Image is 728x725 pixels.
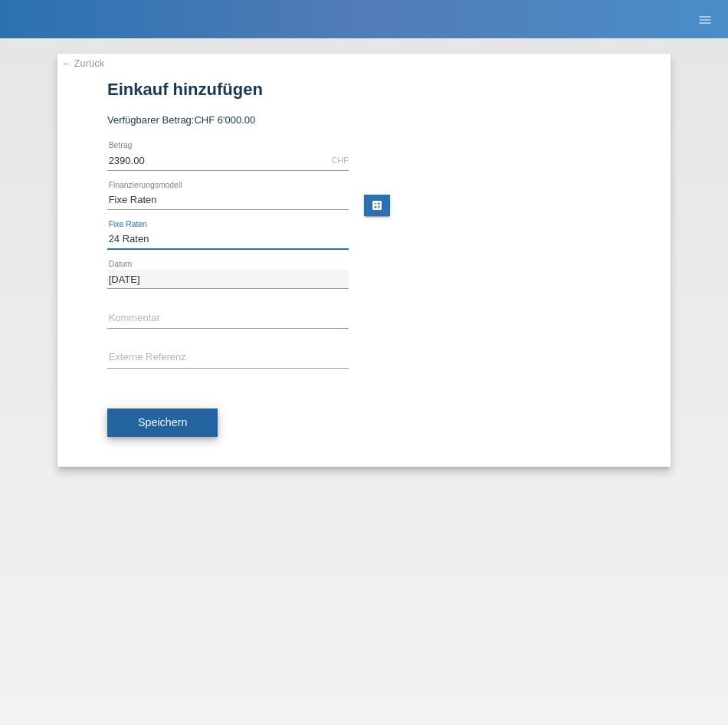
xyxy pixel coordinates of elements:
[194,114,255,126] span: CHF 6'000.00
[107,408,218,438] button: Speichern
[371,199,383,212] i: calculate
[61,57,104,69] a: ← Zurück
[107,114,621,126] div: Verfügbarer Betrag:
[331,156,349,165] div: CHF
[138,416,187,428] span: Speichern
[107,80,621,99] h1: Einkauf hinzufügen
[697,12,713,28] i: menu
[690,15,720,24] a: menu
[364,195,390,216] a: calculate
